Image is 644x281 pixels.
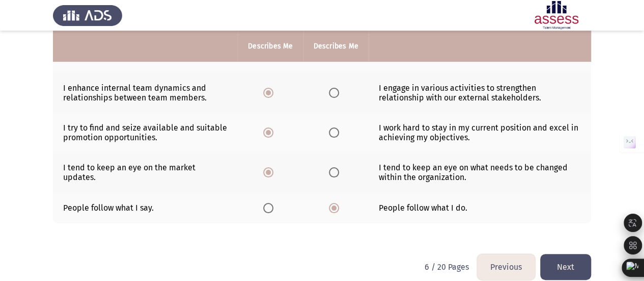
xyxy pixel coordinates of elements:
[369,73,591,113] td: I engage in various activities to strengthen relationship with our external stakeholders.
[263,167,277,177] mat-radio-group: Select an option
[238,31,303,62] th: Describes Me
[263,202,277,212] mat-radio-group: Select an option
[540,254,591,280] button: load next page
[329,202,343,212] mat-radio-group: Select an option
[329,167,343,177] mat-radio-group: Select an option
[53,113,238,152] td: I try to find and seize available and suitable promotion opportunities.
[263,127,277,137] mat-radio-group: Select an option
[369,192,591,223] td: People follow what I do.
[53,73,238,113] td: I enhance internal team dynamics and relationships between team members.
[263,88,277,97] mat-radio-group: Select an option
[522,1,591,30] img: Assessment logo of Potentiality Assessment R2 (EN/AR)
[369,113,591,152] td: I work hard to stay in my current position and excel in achieving my objectives.
[53,1,122,30] img: Assess Talent Management logo
[53,192,238,223] td: People follow what I say.
[329,88,343,97] mat-radio-group: Select an option
[477,254,535,280] button: load previous page
[369,152,591,192] td: I tend to keep an eye on what needs to be changed within the organization.
[303,31,369,62] th: Describes Me
[425,262,469,272] p: 6 / 20 Pages
[329,127,343,137] mat-radio-group: Select an option
[53,152,238,192] td: I tend to keep an eye on the market updates.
